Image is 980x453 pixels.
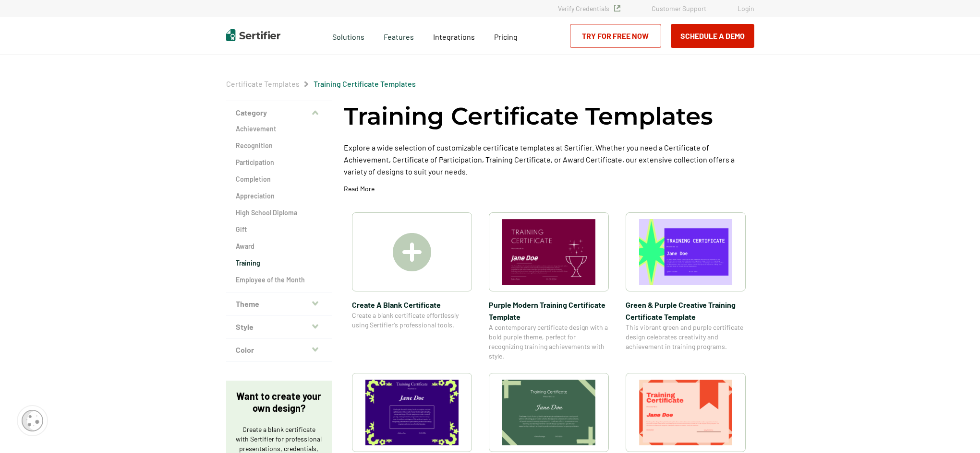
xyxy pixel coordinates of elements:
p: Want to create your own design? [236,390,322,414]
span: Features [384,30,414,42]
p: Read More [344,184,375,194]
span: Solutions [332,30,364,42]
a: Employee of the Month [236,275,322,285]
button: Style [226,315,332,338]
img: Sertifier | Digital Credentialing Platform [226,29,280,41]
a: Appreciation [236,191,322,201]
span: Integrations [433,32,475,41]
a: Login [738,4,754,12]
span: Create A Blank Certificate [352,299,472,311]
button: Category [226,101,332,124]
span: This vibrant green and purple certificate design celebrates creativity and achievement in trainin... [626,323,746,351]
a: Purple Modern Training Certificate TemplatePurple Modern Training Certificate TemplateA contempor... [489,212,609,361]
a: High School Diploma [236,208,322,218]
a: Training [236,258,322,268]
div: Category [226,124,332,292]
span: Create a blank certificate effortlessly using Sertifier’s professional tools. [352,311,472,330]
span: Pricing [494,32,518,41]
img: Green & Purple Creative Training Certificate Template [639,219,732,285]
a: Participation [236,158,322,167]
a: Training Certificate Templates [314,79,416,88]
p: Explore a wide selection of customizable certificate templates at Sertifier. Whether you need a C... [344,141,754,177]
button: Schedule a Demo [671,24,754,48]
h1: Training Certificate Templates [344,101,713,132]
img: Purple Flourish Training Certificate Template [365,380,459,445]
a: Award [236,242,322,251]
iframe: Chat Widget [932,407,980,453]
span: Green & Purple Creative Training Certificate Template [626,299,746,323]
img: Orange New Design Training Certificate Template [639,380,732,445]
a: Certificate Templates [226,79,300,88]
a: Gift [236,225,322,234]
a: Recognition [236,141,322,151]
img: Purple Modern Training Certificate Template [502,219,595,285]
div: Breadcrumb [226,79,416,89]
a: Try for Free Now [570,24,661,48]
a: Verify Credentials [558,4,620,12]
img: Verified [614,5,620,12]
img: Green Youth Training Certificate Template [502,380,595,445]
a: Customer Support [652,4,706,12]
a: Completion [236,174,322,184]
button: Theme [226,292,332,315]
span: A contemporary certificate design with a bold purple theme, perfect for recognizing training achi... [489,323,609,361]
img: Cookie Popup Icon [22,410,43,431]
a: Achievement [236,124,322,134]
img: Create A Blank Certificate [393,233,431,271]
span: Purple Modern Training Certificate Template [489,299,609,323]
a: Integrations [433,30,475,42]
a: Green & Purple Creative Training Certificate TemplateGreen & Purple Creative Training Certificate... [626,212,746,361]
a: Pricing [494,30,518,42]
button: Color [226,338,332,361]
